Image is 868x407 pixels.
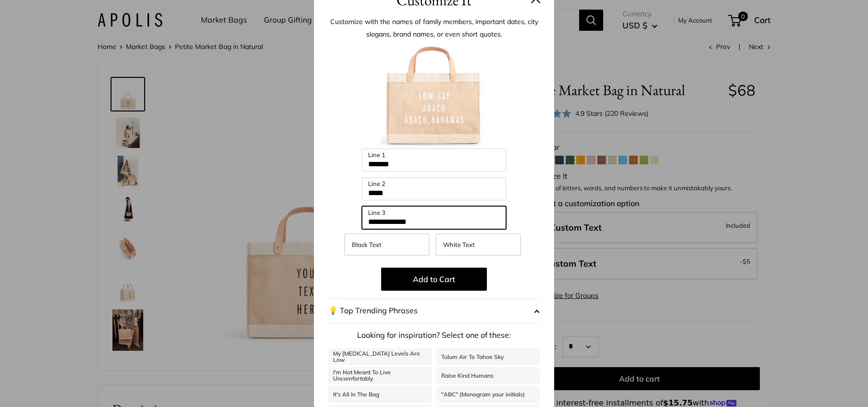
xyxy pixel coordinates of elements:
a: It's All In The Bag [328,386,432,403]
img: tab_keywords_by_traffic_grey.svg [97,56,105,63]
span: White Text [443,241,475,248]
div: Domain: [DOMAIN_NAME] [25,25,106,33]
a: Tulum Air To Tahoe Sky [436,348,540,365]
p: Looking for inspiration? Select one of these: [328,328,540,343]
a: Raise Kind Humans [436,367,540,384]
label: Black Text [344,234,430,256]
iframe: Sign Up via Text for Offers [8,370,103,399]
div: Domain Overview [38,57,86,63]
img: customizer-prod [381,43,487,148]
p: Customize with the names of family members, important dates, city slogans, brand names, or even s... [328,15,540,40]
a: I'm Not Meant To Live Uncomfortably [328,367,432,384]
button: 💡 Top Trending Phrases [328,298,540,323]
img: website_grey.svg [15,25,23,33]
a: "ABC" (Monogram your initials) [436,386,540,403]
label: White Text [435,234,521,256]
span: Black Text [352,241,382,248]
a: My [MEDICAL_DATA] Levels Are Low [328,348,432,365]
div: Keywords by Traffic [108,57,159,63]
div: v 4.0.24 [27,15,47,23]
img: tab_domain_overview_orange.svg [28,56,36,63]
img: logo_orange.svg [15,15,23,23]
button: Add to Cart [381,268,487,291]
